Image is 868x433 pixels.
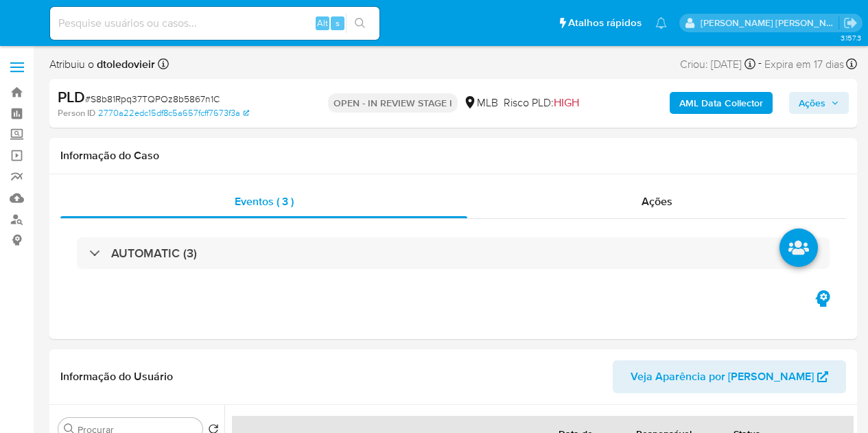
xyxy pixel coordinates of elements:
[463,95,498,110] div: MLB
[58,107,95,119] b: Person ID
[680,55,755,73] div: Criou: [DATE]
[235,194,294,209] span: Eventos ( 3 )
[60,370,173,384] h1: Informação do Usuário
[85,92,220,106] span: # S8b81Rpq37TQPOz8b5867n1C
[843,16,858,30] a: Sair
[789,92,849,114] button: Ações
[799,92,825,114] span: Ações
[94,56,155,72] b: dtoledovieir
[504,95,579,110] span: Risco PLD:
[98,107,249,119] a: 2770a22edc15df8c5a657fcff7673f3a
[642,194,672,209] span: Ações
[50,14,379,32] input: Pesquise usuários ou casos...
[328,93,458,113] p: OPEN - IN REVIEW STAGE I
[49,57,155,72] span: Atribuiu o
[631,360,814,393] span: Veja Aparência por [PERSON_NAME]
[764,57,844,72] span: Expira em 17 dias
[336,16,340,30] span: s
[58,86,85,108] b: PLD
[317,16,328,30] span: Alt
[679,92,763,114] b: AML Data Collector
[77,237,830,269] div: AUTOMATIC (3)
[568,16,642,30] span: Atalhos rápidos
[613,360,846,393] button: Veja Aparência por [PERSON_NAME]
[111,246,197,261] h3: AUTOMATIC (3)
[655,17,667,29] a: Notificações
[670,92,773,114] button: AML Data Collector
[701,16,839,30] p: danilo.toledo@mercadolivre.com
[346,14,374,33] button: search-icon
[60,149,846,163] h1: Informação do Caso
[758,55,762,73] span: -
[554,95,579,110] span: HIGH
